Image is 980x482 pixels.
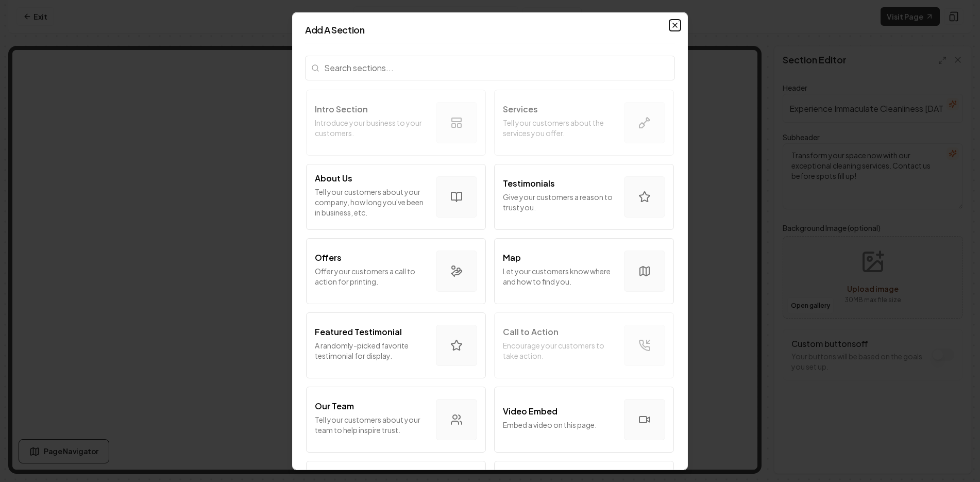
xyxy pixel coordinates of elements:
h2: Add A Section [305,25,675,34]
p: Give your customers a reason to trust you. [503,191,616,212]
p: Testimonials [503,177,555,189]
p: Map [503,251,521,263]
button: About UsTell your customers about your company, how long you've been in business, etc. [306,163,486,229]
p: A randomly-picked favorite testimonial for display. [315,340,428,360]
p: Video Embed [503,405,557,417]
button: Video EmbedEmbed a video on this page. [494,386,674,452]
input: Search sections... [305,55,675,80]
p: Offer your customers a call to action for printing. [315,265,428,286]
p: Let your customers know where and how to find you. [503,265,616,286]
p: Our Team [315,400,354,412]
button: TestimonialsGive your customers a reason to trust you. [494,163,674,229]
p: Embed a video on this page. [503,419,616,429]
p: Offers [315,251,342,263]
p: Tell your customers about your team to help inspire trust. [315,414,428,435]
button: OffersOffer your customers a call to action for printing. [306,238,486,304]
p: About Us [315,172,352,184]
button: Featured TestimonialA randomly-picked favorite testimonial for display. [306,312,486,378]
button: Our TeamTell your customers about your team to help inspire trust. [306,386,486,452]
p: Featured Testimonial [315,325,402,338]
button: MapLet your customers know where and how to find you. [494,238,674,304]
p: Tell your customers about your company, how long you've been in business, etc. [315,186,428,217]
